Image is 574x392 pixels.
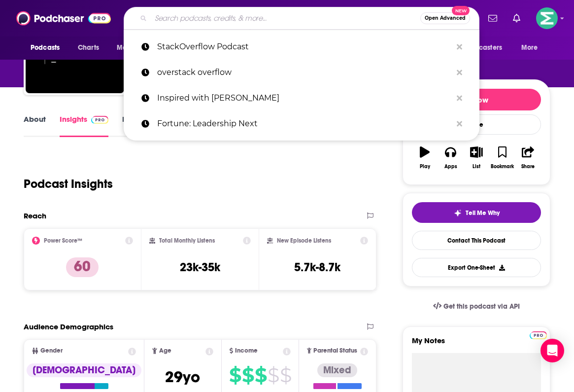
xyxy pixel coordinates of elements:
a: Contact This Podcast [412,231,541,250]
div: [DEMOGRAPHIC_DATA] [27,363,141,377]
div: Search podcasts, credits, & more... [124,7,479,30]
a: overstack overflow [124,60,479,85]
span: New [452,6,470,15]
div: Bookmark [491,164,514,170]
a: About [24,114,46,137]
p: overstack overflow [157,60,452,85]
img: Podchaser Pro [530,331,547,339]
h2: Audience Demographics [24,322,113,331]
a: Pro website [530,330,547,339]
span: Tell Me Why [466,209,500,217]
button: Play [412,140,438,176]
a: StackOverflow Podcast [124,34,479,60]
img: Podchaser Pro [91,116,108,124]
div: Open Intercom Messenger [540,339,564,362]
span: Monitoring [117,41,152,55]
h2: Power Score™ [44,237,82,244]
a: Fortune: Leadership Next [124,111,479,137]
button: List [464,140,489,176]
a: Episodes242 [122,114,171,137]
span: Podcasts [31,41,60,55]
h1: Podcast Insights [24,177,113,191]
button: open menu [24,38,72,57]
button: Apps [438,140,463,176]
input: Search podcasts, credits, & more... [151,10,420,26]
a: Show notifications dropdown [484,10,501,27]
button: Show profile menu [536,7,558,29]
button: tell me why sparkleTell Me Why [412,202,541,223]
h2: Total Monthly Listens [159,237,215,244]
a: Get this podcast via API [425,294,528,319]
span: Age [159,348,171,354]
button: Open AdvancedNew [420,12,470,24]
span: $ [280,367,291,383]
span: $ [255,367,267,383]
div: Mixed [317,363,357,377]
img: Podchaser - Follow, Share and Rate Podcasts [16,9,111,28]
button: Export One-Sheet [412,258,541,277]
span: More [521,41,538,55]
button: open menu [448,38,516,57]
button: open menu [110,38,165,57]
img: tell me why sparkle [454,209,462,217]
span: Parental Status [313,348,357,354]
img: User Profile [536,7,558,29]
a: Inspired with [PERSON_NAME] [124,85,479,111]
p: Fortune: Leadership Next [157,111,452,137]
h2: New Episode Listens [277,237,331,244]
p: 60 [66,257,99,277]
button: Bookmark [489,140,515,176]
div: Share [521,164,535,170]
button: open menu [514,38,550,57]
span: 29 yo [165,367,200,387]
h3: 23k-35k [180,260,220,275]
span: Logged in as LKassela [536,7,558,29]
label: My Notes [412,336,541,353]
p: StackOverflow Podcast [157,34,452,60]
p: Inspired with Alexa von Tobel [157,85,452,111]
button: Share [515,140,541,176]
a: Charts [71,38,105,57]
a: InsightsPodchaser Pro [60,114,108,137]
a: Show notifications dropdown [509,10,524,27]
span: $ [229,367,241,383]
h2: Reach [24,211,46,220]
span: $ [242,367,254,383]
span: Charts [78,41,99,55]
div: Apps [444,164,457,170]
span: $ [268,367,279,383]
div: List [473,164,480,170]
span: Income [235,348,258,354]
h3: 5.7k-8.7k [294,260,340,275]
div: Play [420,164,430,170]
span: Gender [40,348,63,354]
span: Get this podcast via API [443,302,520,311]
span: Open Advanced [425,16,466,21]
